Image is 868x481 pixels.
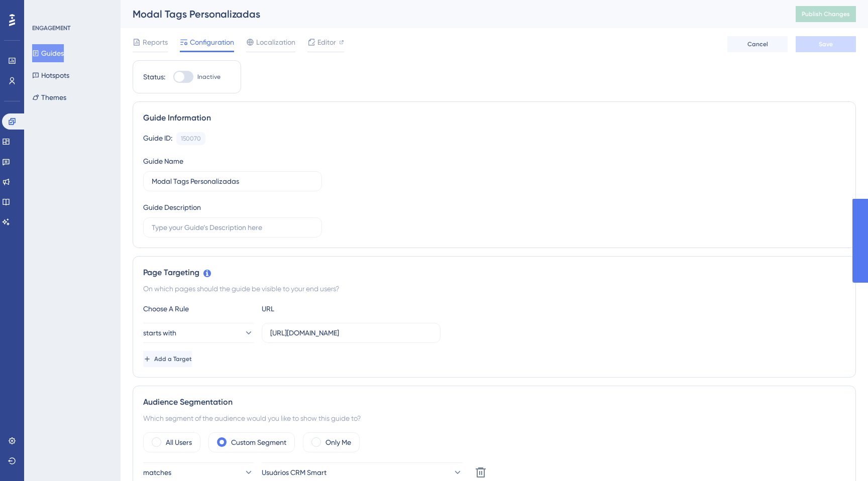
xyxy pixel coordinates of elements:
[747,40,768,48] span: Cancel
[325,436,351,448] label: Only Me
[32,24,70,32] div: ENGAGEMENT
[190,36,234,48] span: Configuration
[143,155,183,167] div: Guide Name
[143,466,171,478] span: matches
[727,36,788,52] button: Cancel
[143,132,172,145] div: Guide ID:
[826,441,856,471] iframe: UserGuiding AI Assistant Launcher
[796,36,856,52] button: Save
[143,303,254,315] div: Choose A Rule
[262,466,327,478] span: Usuários CRM Smart
[152,222,313,233] input: Type your Guide’s Description here
[143,396,845,408] div: Audience Segmentation
[256,36,295,48] span: Localization
[143,283,845,295] div: On which pages should the guide be visible to your end users?
[133,7,771,21] div: Modal Tags Personalizadas
[143,112,845,124] div: Guide Information
[154,355,192,363] span: Add a Target
[181,135,201,143] div: 150070
[143,327,176,339] span: starts with
[143,201,201,213] div: Guide Description
[143,36,168,48] span: Reports
[143,412,845,424] div: Which segment of the audience would you like to show this guide to?
[32,88,66,106] button: Themes
[143,351,192,367] button: Add a Target
[796,6,856,22] button: Publish Changes
[152,176,313,187] input: Type your Guide’s Name here
[231,436,286,448] label: Custom Segment
[270,327,432,338] input: yourwebsite.com/path
[143,71,165,83] div: Status:
[262,303,372,315] div: URL
[819,40,833,48] span: Save
[802,10,850,18] span: Publish Changes
[317,36,336,48] span: Editor
[32,44,64,62] button: Guides
[197,73,221,81] span: Inactive
[143,323,254,343] button: starts with
[143,267,845,279] div: Page Targeting
[166,436,192,448] label: All Users
[32,66,69,84] button: Hotspots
